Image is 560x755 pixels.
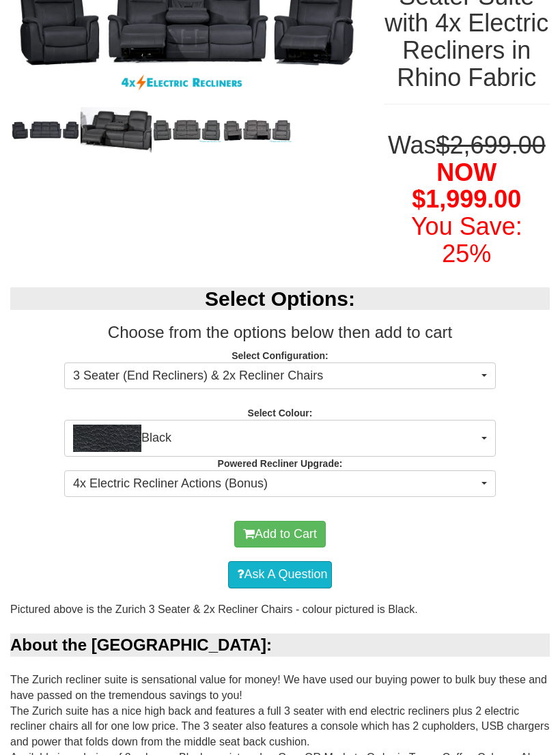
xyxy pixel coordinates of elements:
[384,132,550,267] h1: Was
[64,362,496,390] button: 3 Seater (End Recliners) & 2x Recliner Chairs
[411,212,522,268] font: You Save: 25%
[64,470,496,498] button: 4x Electric Recliner Actions (Bonus)
[73,425,141,452] img: Black
[10,633,550,657] div: About the [GEOGRAPHIC_DATA]:
[248,408,313,418] strong: Select Colour:
[218,458,343,469] strong: Powered Recliner Upgrade:
[73,367,478,385] span: 3 Seater (End Recliners) & 2x Recliner Chairs
[10,324,550,341] h3: Choose from the options below then add to cart
[64,420,496,457] button: BlackBlack
[73,425,478,452] span: Black
[412,158,521,214] span: NOW $1,999.00
[436,131,546,159] del: $2,699.00
[228,561,331,588] a: Ask A Question
[205,287,355,310] b: Select Options:
[234,521,326,548] button: Add to Cart
[73,475,478,493] span: 4x Electric Recliner Actions (Bonus)
[232,350,328,361] strong: Select Configuration:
